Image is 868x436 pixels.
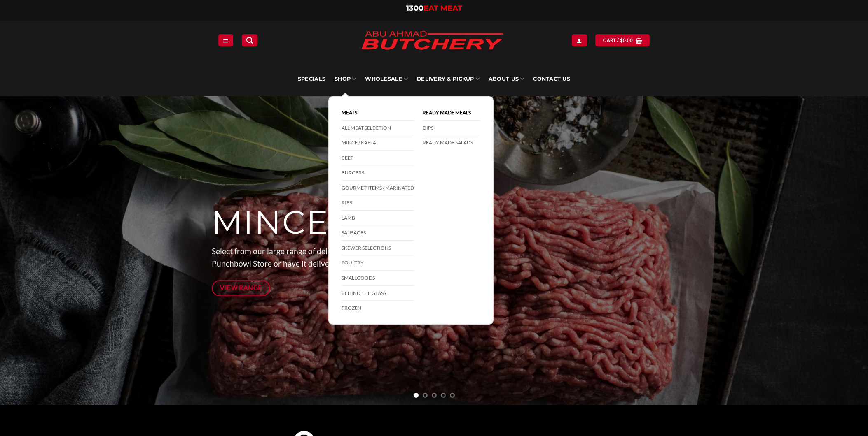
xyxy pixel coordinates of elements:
a: Sausages [342,225,414,241]
a: All Meat Selection [342,121,414,136]
a: About Us [489,62,524,96]
a: Smallgoods [342,271,414,286]
a: Burgers [342,165,414,181]
bdi: 0.00 [620,37,633,43]
a: Specials [298,62,325,96]
li: Page dot 3 [432,393,437,398]
li: Page dot 1 [414,393,419,398]
a: Behind The Glass [342,286,414,301]
a: Wholesale [365,62,408,96]
a: SHOP [335,62,356,96]
a: Login [572,34,587,46]
span: View Range [220,283,262,293]
a: Meats [342,105,414,121]
img: Abu Ahmad Butchery [354,26,510,57]
a: Menu [218,34,233,46]
span: Select from our large range of delicious Order online & collect from our Punchbowl Store or have ... [212,246,480,269]
a: Frozen [342,301,414,315]
span: $ [620,37,623,44]
a: View cart [595,34,650,46]
a: Delivery & Pickup [417,62,480,96]
a: Contact Us [533,62,570,96]
span: MINCE [212,203,329,242]
span: Cart / [603,37,633,44]
a: Mince / Kafta [342,135,414,151]
span: 1300 [406,4,423,13]
li: Page dot 2 [423,393,428,398]
a: Lamb [342,211,414,226]
a: Ready Made Salads [423,135,480,150]
a: Gourmet Items / Marinated [342,181,414,196]
span: EAT MEAT [423,4,462,13]
a: Search [242,34,257,46]
a: Skewer Selections [342,241,414,256]
a: DIPS [423,121,480,136]
a: Beef [342,151,414,166]
a: Ribs [342,195,414,211]
a: View Range [212,280,271,296]
li: Page dot 5 [450,393,455,398]
a: Poultry [342,255,414,271]
li: Page dot 4 [441,393,446,398]
a: 1300EAT MEAT [406,4,462,13]
a: Ready Made Meals [423,105,480,121]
